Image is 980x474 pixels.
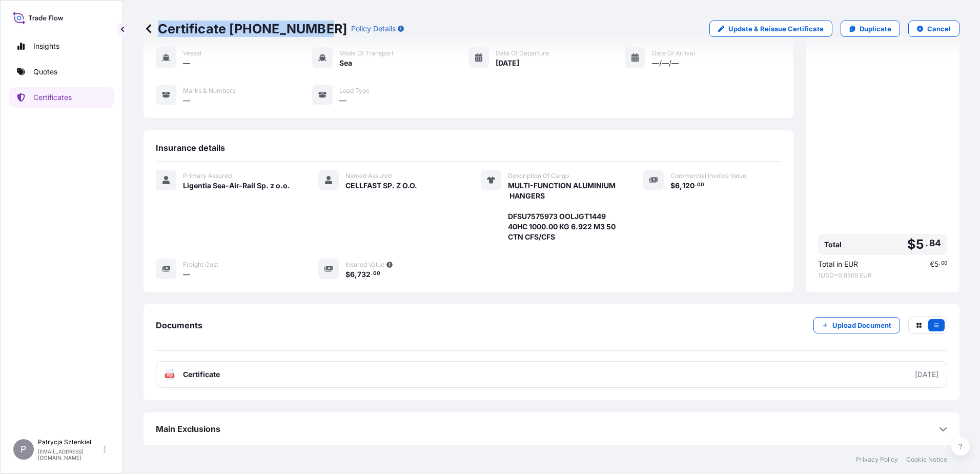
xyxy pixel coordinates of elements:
span: Insured Value [345,261,384,269]
button: Cancel [908,21,959,37]
span: [DATE] [496,58,519,68]
a: Privacy Policy [856,456,898,464]
span: Description Of Cargo [508,172,569,180]
span: . [371,272,373,275]
text: PDF [167,374,173,378]
p: Duplicate [860,24,891,34]
span: 1 USD = 0.8569 EUR [818,271,947,280]
a: Insights [9,36,114,56]
span: P [21,444,27,455]
p: Certificates [33,92,72,103]
a: PDFCertificate[DATE] [156,361,947,388]
span: 00 [941,262,947,265]
span: 120 [682,182,695,189]
span: Marks & Numbers [183,87,235,95]
p: Insights [33,41,59,51]
span: 732 [357,271,371,278]
span: — [183,95,190,106]
p: [EMAIL_ADDRESS][DOMAIN_NAME] [38,448,101,461]
a: Certificates [9,87,114,108]
a: Update & Reissue Certificate [709,21,832,37]
span: 6 [675,182,680,189]
span: Freight Cost [183,261,218,269]
span: $ [907,238,915,251]
div: Main Exclusions [156,417,947,441]
span: 5 [934,261,938,268]
span: — [339,95,346,106]
button: Upload Document [813,317,900,333]
span: 00 [697,183,704,187]
a: Cookie Notice [906,456,947,464]
span: Primary Assured [183,172,232,180]
a: Quotes [9,62,114,82]
span: Certificate [183,369,220,380]
span: MULTI-FUNCTION ALUMINIUM HANGERS DFSU7575973 OOLJGT1449 40HC 1000.00 KG 6.922 M3 50 CTN CFS/CFS [508,181,619,242]
span: , [355,271,357,278]
span: CELLFAST SP. Z O.O. [345,181,417,191]
span: Total [824,240,842,250]
span: Total in EUR [818,259,858,269]
span: Commercial Invoice Value [670,172,746,180]
a: Duplicate [841,21,900,37]
span: Ligentia Sea-Air-Rail Sp. z o.o. [183,181,290,191]
p: Certificate [PHONE_NUMBER] [144,21,347,37]
span: Insurance details [156,143,225,153]
span: 6 [350,271,355,278]
span: $ [345,271,350,278]
span: 84 [929,240,941,246]
span: Documents [156,320,202,330]
p: Policy Details [351,24,396,34]
p: Cancel [927,24,951,34]
span: . [695,183,697,187]
span: — [183,58,190,68]
span: Named Assured [345,172,392,180]
span: . [939,262,941,265]
span: Main Exclusions [156,424,220,434]
span: Load Type [339,87,370,95]
p: Quotes [33,67,57,77]
span: 5 [916,238,924,251]
span: € [930,261,934,268]
span: 00 [373,272,380,275]
span: —/—/— [652,58,679,68]
span: $ [670,182,675,189]
p: Update & Reissue Certificate [728,24,824,34]
span: . [925,240,928,246]
p: Patrycja Sztenkiel [38,438,101,446]
p: Upload Document [832,320,891,330]
span: , [680,182,682,189]
span: Sea [339,58,352,68]
span: — [183,269,190,280]
div: [DATE] [915,369,938,380]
